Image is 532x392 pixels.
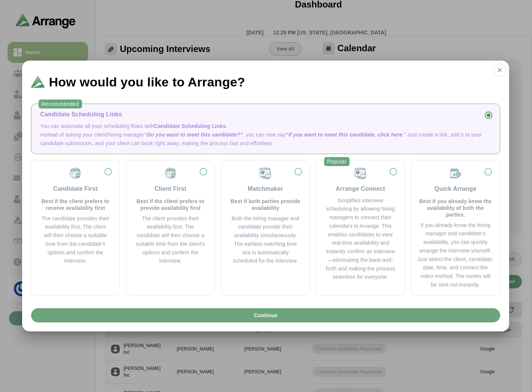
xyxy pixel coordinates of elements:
[40,131,491,148] p: Instead of asking your client/hiring manager , you can now say ” Just create a link, add it to yo...
[354,166,367,180] img: Matchmaker
[336,184,385,193] div: Arrange Connect
[49,76,245,88] span: How would you like to Arrange?
[40,122,491,131] p: You can automate all your scheduling flows with
[40,110,491,119] div: Candidate Scheduling Links
[253,308,277,322] span: Continue
[135,198,206,211] p: Best if the client prefers to provide availability first
[417,221,494,289] div: If you already know the hiring manager and candidate’s availability, you can quickly arrange the ...
[40,198,111,211] p: Best if the client prefers to receive availability first
[286,132,404,138] span: “If you want to meet this candidate, click here.
[154,184,186,193] div: Client First
[39,99,82,108] div: Recommended
[135,214,206,266] div: The client provides their availability first. The candidate will then choose a suitable time from...
[435,184,477,193] div: Quick Arrange
[31,76,45,88] img: Logo
[230,214,301,266] div: Both the hiring manager and candidate provide their availability simultaneously. The earliest mat...
[259,166,272,180] img: Matchmaker
[40,214,111,266] div: The candidate provides their availability first. The client will then choose a suitable time from...
[154,123,227,129] span: Candidate Scheduling Links.
[248,184,283,193] div: Matchmaker
[417,198,494,218] p: Best if you already know the availability of both the parties.
[324,157,350,166] div: Popular
[53,184,98,193] div: Candidate First
[144,132,243,138] span: “Do you want to meet this candidate?”
[31,308,500,322] button: Continue
[230,198,301,211] p: Best if both parties provide availability
[449,166,462,180] img: Quick Arrange
[325,196,396,282] div: Simplifies interview scheduling by allowing hiring managers to connect their calendars to Arrange...
[69,166,82,180] img: Candidate First
[164,166,177,180] img: Client First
